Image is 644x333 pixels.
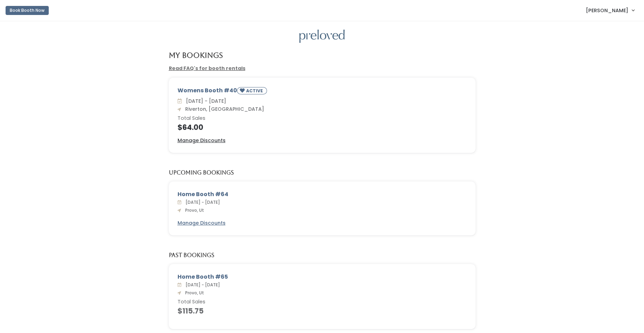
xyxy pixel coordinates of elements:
[182,207,204,213] span: Provo, Ut
[178,116,467,121] h6: Total Sales
[178,123,467,131] h4: $64.00
[299,30,345,43] img: preloved logo
[579,3,641,18] a: [PERSON_NAME]
[169,65,245,72] a: Read FAQ's for booth rentals
[178,219,226,226] u: Manage Discounts
[169,252,214,258] h5: Past Bookings
[178,86,467,97] div: Womens Booth #40
[183,199,220,205] span: [DATE] - [DATE]
[178,299,467,305] h6: Total Sales
[178,190,467,199] div: Home Booth #64
[169,170,234,176] h5: Upcoming Bookings
[169,51,223,59] h4: My Bookings
[182,106,264,113] span: Riverton, [GEOGRAPHIC_DATA]
[178,137,226,144] a: Manage Discounts
[178,307,467,315] h4: $115.75
[183,98,226,104] span: [DATE] - [DATE]
[182,290,204,296] span: Provo, Ut
[6,3,49,18] a: Book Booth Now
[183,282,220,288] span: [DATE] - [DATE]
[246,88,264,94] small: ACTIVE
[178,219,226,227] a: Manage Discounts
[586,7,628,14] span: [PERSON_NAME]
[178,273,467,281] div: Home Booth #65
[6,6,49,15] button: Book Booth Now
